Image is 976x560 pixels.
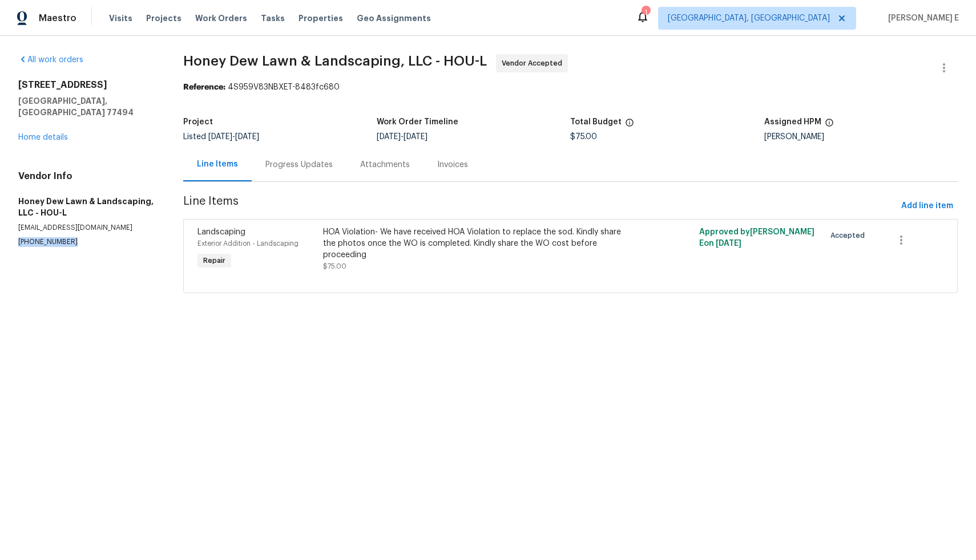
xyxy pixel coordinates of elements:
[897,196,958,217] button: Add line item
[18,223,156,233] p: [EMAIL_ADDRESS][DOMAIN_NAME]
[183,82,958,93] div: 4S959V83NBXET-8483fc680
[437,159,468,171] div: Invoices
[235,133,259,141] span: [DATE]
[18,171,156,182] h4: Vendor Info
[404,133,427,141] span: [DATE]
[197,228,245,236] span: Landscaping
[642,7,650,18] div: 1
[764,133,958,141] div: [PERSON_NAME]
[197,159,238,170] div: Line Items
[18,133,68,141] a: Home details
[39,13,76,24] span: Maestro
[183,54,487,68] span: Honey Dew Lawn & Landscaping, LLC - HOU-L
[199,255,230,266] span: Repair
[360,159,410,171] div: Attachments
[18,79,156,91] h2: [STREET_ADDRESS]
[502,58,567,69] span: Vendor Accepted
[716,240,741,247] span: [DATE]
[901,199,953,213] span: Add line item
[377,133,401,141] span: [DATE]
[668,13,830,24] span: [GEOGRAPHIC_DATA], [GEOGRAPHIC_DATA]
[764,118,821,126] h5: Assigned HPM
[570,118,622,126] h5: Total Budget
[18,196,156,218] h5: Honey Dew Lawn & Landscaping, LLC - HOU-L
[197,240,299,247] span: Exterior Addition - Landscaping
[830,230,869,241] span: Accepted
[699,228,814,247] span: Approved by [PERSON_NAME] E on
[377,133,427,141] span: -
[18,95,156,118] h5: [GEOGRAPHIC_DATA], [GEOGRAPHIC_DATA] 77494
[183,118,213,126] h5: Project
[195,13,247,24] span: Work Orders
[109,13,132,24] span: Visits
[183,133,259,141] span: Listed
[323,226,630,261] div: HOA Violation- We have received HOA Violation to replace the sod. Kindly share the photos once th...
[265,159,333,171] div: Progress Updates
[261,14,285,22] span: Tasks
[884,13,959,24] span: [PERSON_NAME] E
[183,83,225,91] b: Reference:
[146,13,182,24] span: Projects
[323,263,346,270] span: $75.00
[18,56,83,64] a: All work orders
[377,118,458,126] h5: Work Order Timeline
[357,13,431,24] span: Geo Assignments
[299,13,343,24] span: Properties
[208,133,259,141] span: -
[208,133,232,141] span: [DATE]
[18,237,156,247] p: [PHONE_NUMBER]
[625,118,634,133] span: The total cost of line items that have been proposed by Opendoor. This sum includes line items th...
[183,196,897,217] span: Line Items
[570,133,597,141] span: $75.00
[825,118,834,133] span: The hpm assigned to this work order.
